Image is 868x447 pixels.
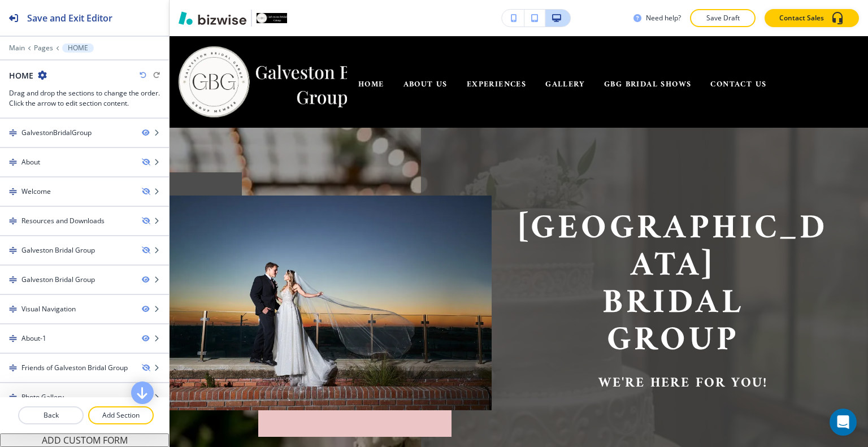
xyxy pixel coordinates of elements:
[9,276,17,284] img: Drag
[19,410,83,420] p: Back
[598,371,768,395] strong: we're here for you!
[9,129,17,137] img: Drag
[765,9,859,27] button: Contact Sales
[21,186,51,197] div: Welcome
[21,304,76,314] div: Visual Navigation
[9,88,160,109] h3: Drag and drop the sections to change the order. Click the arrow to edit section content.
[705,13,741,23] p: Save Draft
[18,406,84,424] button: Back
[21,333,46,344] div: About-1
[21,216,105,226] div: Resources and Downloads
[830,409,857,436] div: Open Intercom Messenger
[21,275,95,285] div: Galveston Bridal Group
[779,13,824,23] p: Contact Sales
[512,323,834,360] p: Group
[21,128,92,138] div: GalvestonBridalGroup
[9,305,17,313] img: Drag
[9,70,33,81] h2: HOME
[604,77,691,92] span: GBG BRIDAL SHOWS
[9,364,17,372] img: Drag
[21,392,64,402] div: Photo Gallery
[170,196,492,410] img: cc3ef394925dcf1d1839904563c9ca16.webp
[21,363,128,373] div: Friends of Galveston Bridal Group
[34,44,53,52] button: Pages
[257,13,287,24] img: Your Logo
[9,393,17,401] img: Drag
[646,13,681,23] h3: Need help?
[9,158,17,166] img: Drag
[690,9,756,27] button: Save Draft
[545,77,585,92] span: GALLERY
[89,410,153,420] p: Add Section
[27,11,112,25] h2: Save and Exit Editor
[21,245,95,255] div: Galveston Bridal Group
[467,77,526,92] span: EXPERIENCES
[512,211,834,285] p: [GEOGRAPHIC_DATA]
[9,217,17,225] img: Drag
[9,188,17,196] img: Drag
[88,406,154,424] button: Add Section
[9,335,17,342] img: Drag
[358,77,384,92] span: HOME
[62,44,94,53] button: HOME
[512,285,834,323] p: Bridal
[179,11,246,25] img: Bizwise Logo
[403,77,448,92] span: ABOUT US
[68,44,88,52] p: HOME
[9,44,25,52] button: Main
[177,45,347,119] img: Galveston Bridal Group
[21,157,40,167] div: About
[9,246,17,254] img: Drag
[710,77,766,92] span: CONTACT US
